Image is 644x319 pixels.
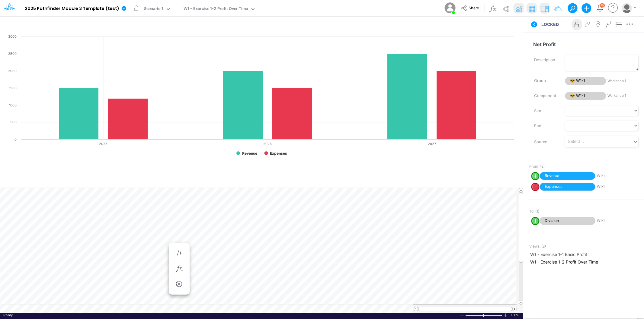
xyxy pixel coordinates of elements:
text: 2500 [8,52,17,56]
div: Zoom In [503,313,508,317]
input: — Node name — [529,39,639,50]
div: Scenario 1 [144,6,163,13]
span: W1 - Exercise 1-1 Basic Profit [530,251,643,257]
div: W1 - Exercise 1-2 Profit Over Time [184,6,248,13]
span: Ready [3,313,13,317]
span: W1 - Exercise 1-2 Profit Over Time [530,259,643,265]
span: 😎 W1-1 [565,92,606,100]
label: Source [530,137,560,147]
span: Workshop 1 [607,93,638,98]
div: 10 unread items [601,4,604,7]
img: User Image Icon [443,1,457,15]
div: Zoom Out [460,313,464,317]
b: 2025 Pathfinder Module 3 Template (test) [25,6,119,11]
label: End [530,121,560,131]
text: 1500 [9,86,17,90]
div: In Ready mode [3,313,13,317]
text: 3000 [8,34,17,39]
span: Views: ( 2 ) [529,244,546,249]
span: Expenses [540,183,595,191]
span: From: (2) [529,164,545,169]
div: Select... [568,138,584,145]
div: Zoom level [511,313,520,317]
label: Group [530,76,560,86]
text: 2026 [263,142,272,146]
text: 1000 [9,103,17,107]
svg: circle with outer border [531,183,540,191]
span: 100% [511,313,520,317]
text: Expenses [270,151,287,156]
span: Revenue [540,172,595,180]
button: Share [458,4,483,13]
span: Share [469,5,479,10]
span: LOCKED [541,21,559,27]
label: Description [530,55,560,65]
div: Zoom [483,314,484,317]
span: 😎 W1-1 [565,77,606,85]
svg: circle with outer border [531,217,540,225]
a: Notifications [597,5,604,11]
span: Division [540,217,595,225]
text: Revenue [242,151,257,156]
label: Start [530,106,560,116]
label: Component [530,91,560,101]
input: Type a title here [5,173,392,186]
text: 2000 [8,69,17,73]
text: 2027 [428,142,436,146]
text: 2025 [99,142,107,146]
input: Type a title here [5,19,458,31]
svg: circle with outer border [531,172,540,180]
span: To: (1) [529,209,539,214]
span: Workshop 1 [607,78,638,84]
div: Zoom [465,313,503,317]
text: 500 [10,120,17,124]
text: 0 [14,137,17,141]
